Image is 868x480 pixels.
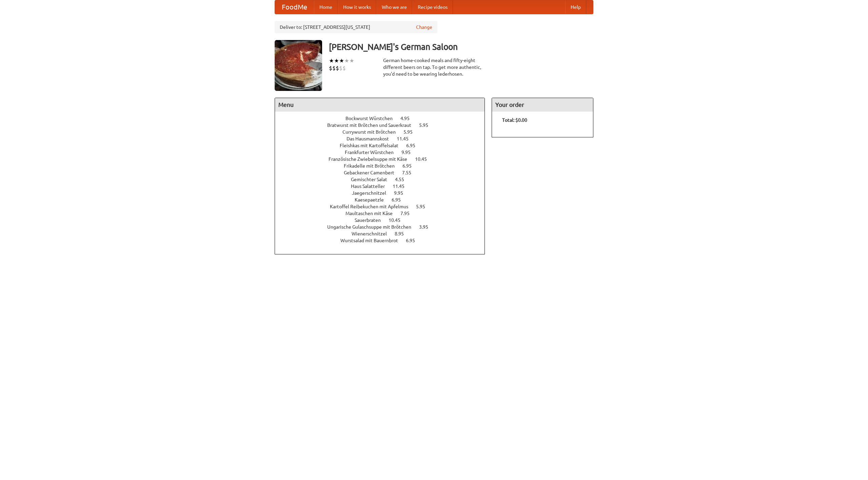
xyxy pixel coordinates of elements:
span: 11.45 [393,184,411,189]
a: Gebackener Camenbert 7.55 [344,170,424,175]
a: Currywurst mit Brötchen 5.95 [342,129,425,135]
li: $ [339,64,342,72]
span: 11.45 [397,136,415,141]
li: ★ [344,57,349,64]
a: Gemischter Salat 4.55 [351,177,417,182]
a: Haus Salatteller 11.45 [351,184,417,189]
li: ★ [339,57,344,64]
a: Frikadelle mit Brötchen 6.95 [344,163,424,169]
a: Jaegerschnitzel 9.95 [352,190,416,196]
li: $ [332,64,336,72]
span: Kaesepaetzle [355,197,391,203]
a: Wienerschnitzel 8.95 [352,231,416,236]
a: FoodMe [275,0,314,14]
h4: Your order [492,98,593,112]
a: Das Hausmannskost 11.45 [347,136,421,141]
span: Haus Salatteller [351,184,392,189]
span: 3.95 [419,224,435,230]
li: ★ [349,57,354,64]
li: $ [329,64,332,72]
a: Ungarische Gulaschsuppe mit Brötchen 3.95 [327,224,441,230]
span: 6.95 [392,197,408,203]
span: 4.95 [400,116,416,121]
div: German home-cooked meals and fifty-eight different beers on tap. To get more authentic, you'd nee... [383,57,485,77]
span: Kartoffel Reibekuchen mit Apfelmus [330,204,415,209]
a: Maultaschen mit Käse 7.95 [346,211,422,216]
span: Das Hausmannskost [347,136,396,141]
a: Home [314,0,338,14]
span: 9.95 [394,190,410,196]
a: Recipe videos [412,0,453,14]
a: Bratwurst mit Brötchen und Sauerkraut 5.95 [327,122,441,128]
span: 5.95 [416,204,432,209]
span: Bratwurst mit Brötchen und Sauerkraut [327,122,418,128]
img: angular.jpg [275,40,322,91]
span: Ungarische Gulaschsuppe mit Brötchen [327,224,418,230]
a: Sauerbraten 10.45 [355,217,413,223]
span: 10.45 [415,156,434,162]
span: 7.55 [402,170,418,175]
a: Help [565,0,586,14]
a: Bockwurst Würstchen 4.95 [346,116,422,121]
div: Deliver to: [STREET_ADDRESS][US_STATE] [275,21,437,33]
span: 6.95 [406,143,422,148]
span: 9.95 [401,150,417,155]
a: Who we are [376,0,412,14]
a: Kaesepaetzle 6.95 [355,197,413,203]
span: 5.95 [419,122,435,128]
span: Bockwurst Würstchen [346,116,399,121]
span: Maultaschen mit Käse [346,211,399,216]
span: Wienerschnitzel [352,231,394,236]
span: 10.45 [389,217,407,223]
span: Sauerbraten [355,217,388,223]
span: 6.95 [402,163,418,169]
span: 7.95 [400,211,416,216]
b: Total: $0.00 [502,117,527,123]
a: Change [416,24,432,31]
span: Fleishkas mit Kartoffelsalat [340,143,405,148]
li: $ [336,64,339,72]
h3: [PERSON_NAME]'s German Saloon [329,40,593,54]
li: $ [342,64,346,72]
span: Frankfurter Würstchen [345,150,400,155]
a: Frankfurter Würstchen 9.95 [345,150,423,155]
span: Französische Zwiebelsuppe mit Käse [329,156,414,162]
span: 6.95 [406,238,422,243]
span: Currywurst mit Brötchen [342,129,402,135]
a: Wurstsalad mit Bauernbrot 6.95 [340,238,428,243]
li: ★ [334,57,339,64]
h4: Menu [275,98,485,112]
span: 5.95 [403,129,419,135]
li: ★ [329,57,334,64]
span: Gemischter Salat [351,177,394,182]
span: 8.95 [395,231,411,236]
span: Gebackener Camenbert [344,170,401,175]
span: Frikadelle mit Brötchen [344,163,401,169]
a: How it works [338,0,376,14]
span: Jaegerschnitzel [352,190,393,196]
span: 4.55 [395,177,411,182]
a: Französische Zwiebelsuppe mit Käse 10.45 [329,156,439,162]
a: Kartoffel Reibekuchen mit Apfelmus 5.95 [330,204,438,209]
a: Fleishkas mit Kartoffelsalat 6.95 [340,143,428,148]
span: Wurstsalad mit Bauernbrot [340,238,405,243]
